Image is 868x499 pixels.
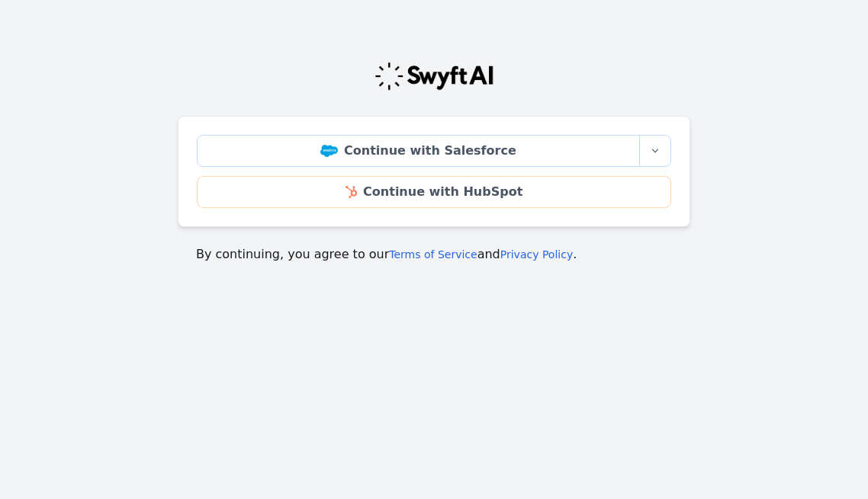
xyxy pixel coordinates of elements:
a: Privacy Policy [500,248,573,261]
a: Terms of Service [389,248,477,261]
img: HubSpot [346,186,357,198]
img: Swyft Logo [374,61,494,91]
img: Salesforce [320,145,338,157]
a: Continue with HubSpot [197,176,671,208]
p: By continuing, you agree to our and . [196,245,672,264]
a: Continue with Salesforce [197,135,640,167]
